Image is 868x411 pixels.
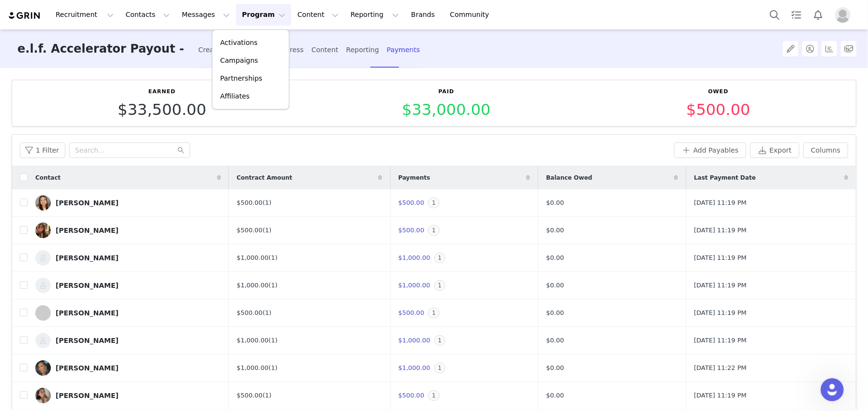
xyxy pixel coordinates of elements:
a: grin logo [8,11,42,20]
button: Program [236,4,291,26]
span: 1 [434,280,446,291]
div: [PERSON_NAME] [56,364,118,372]
span: 1 [434,363,446,373]
button: Reporting [345,4,405,26]
span: $500.00 [398,227,425,234]
p: Owed [686,88,750,96]
a: (1) [268,254,277,261]
img: 0137031d-f2c9-473c-a1ee-34f1592a306e--s.jpg [35,250,51,266]
h3: e.l.f. Accelerator Payout - [DATE] [17,29,187,69]
div: [PERSON_NAME] [56,227,118,234]
p: Activations [220,38,257,48]
span: 1 [428,198,440,208]
button: Export [750,142,799,158]
div: [PERSON_NAME] [56,337,118,344]
span: 1 [428,390,440,401]
span: $0.00 [546,226,564,235]
div: [PERSON_NAME] [56,254,118,262]
div: $1,000.00 [236,336,382,345]
span: $500.00 [398,199,425,206]
span: Payments [398,173,430,182]
img: 1dff1f64-3288-437c-b114-71bf3ea4fdcc--s.jpg [35,333,51,348]
span: 1 [434,335,446,346]
span: 1 [428,225,440,236]
img: f7eefab4-5a64-4e0f-9593-e4354c1a2bbd.jpg [35,360,51,376]
a: [PERSON_NAME] [35,223,221,238]
span: $0.00 [546,253,564,263]
div: [PERSON_NAME] [56,309,118,317]
div: Content [311,37,338,63]
p: Partnerships [220,73,262,84]
span: $0.00 [546,308,564,318]
span: Contract Amount [236,173,292,182]
div: $500.00 [236,198,382,208]
span: [DATE] 11:22 PM [694,363,747,373]
button: Profile [829,7,860,23]
span: [DATE] 11:19 PM [694,281,747,290]
span: $1,000.00 [398,337,430,344]
img: placeholder-profile.jpg [835,7,851,23]
img: 8c11a04b-55ca-4089-90b9-965de0c8702e.jpg [35,223,51,238]
a: [PERSON_NAME] [35,360,221,376]
span: [DATE] 11:19 PM [694,308,747,318]
button: Columns [803,142,848,158]
div: $1,000.00 [236,253,382,263]
a: [PERSON_NAME] [35,388,221,403]
span: $500.00 [398,309,425,316]
div: $500.00 [236,391,382,400]
button: Add Payables [674,142,747,158]
a: Community [444,4,500,26]
a: (1) [263,392,271,399]
iframe: Intercom live chat [821,378,844,401]
button: Recruitment [50,4,119,26]
div: $500.00 [236,226,382,235]
div: $1,000.00 [236,363,382,373]
span: 1 [428,308,440,318]
input: Search... [69,142,190,158]
span: Balance Owed [546,173,592,182]
div: [PERSON_NAME] [56,282,118,289]
a: Tasks [786,4,807,26]
span: $0.00 [546,391,564,400]
span: [DATE] 11:19 PM [694,226,747,235]
a: [PERSON_NAME] [35,278,221,293]
span: $0.00 [546,198,564,208]
a: (1) [263,199,271,206]
p: Earned [118,88,206,96]
button: Notifications [808,4,829,26]
span: $500.00 [398,392,425,399]
a: (1) [263,227,271,234]
a: (1) [263,309,271,316]
span: [DATE] 11:19 PM [694,198,747,208]
button: Search [764,4,785,26]
button: Messages [176,4,235,26]
span: $1,000.00 [398,282,430,289]
div: Creators [198,37,227,63]
a: (1) [268,364,277,371]
a: (1) [268,282,277,289]
button: 1 Filter [20,142,65,158]
img: f439ba1c-0fc2-4a64-95f9-ede305e51372--s.jpg [35,278,51,293]
span: $0.00 [546,363,564,373]
span: $33,500.00 [118,100,206,119]
img: fc905046-563d-4b80-85da-aff633fc26b4.jpg [35,195,51,211]
a: [PERSON_NAME] [35,305,221,321]
i: icon: search [177,147,184,154]
a: [PERSON_NAME] [35,195,221,211]
div: [PERSON_NAME] [56,199,118,207]
span: $0.00 [546,281,564,290]
div: $500.00 [236,308,382,318]
div: $1,000.00 [236,281,382,290]
div: [PERSON_NAME] [56,392,118,399]
button: Content [292,4,344,26]
p: Campaigns [220,56,258,66]
a: Brands [405,4,443,26]
p: Paid [402,88,490,96]
span: $1,000.00 [398,254,430,261]
div: Payments [387,37,420,63]
span: [DATE] 11:19 PM [694,336,747,345]
span: 1 [434,253,446,263]
span: Contact [35,173,60,182]
span: [DATE] 11:19 PM [694,253,747,263]
span: $1,000.00 [398,364,430,371]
